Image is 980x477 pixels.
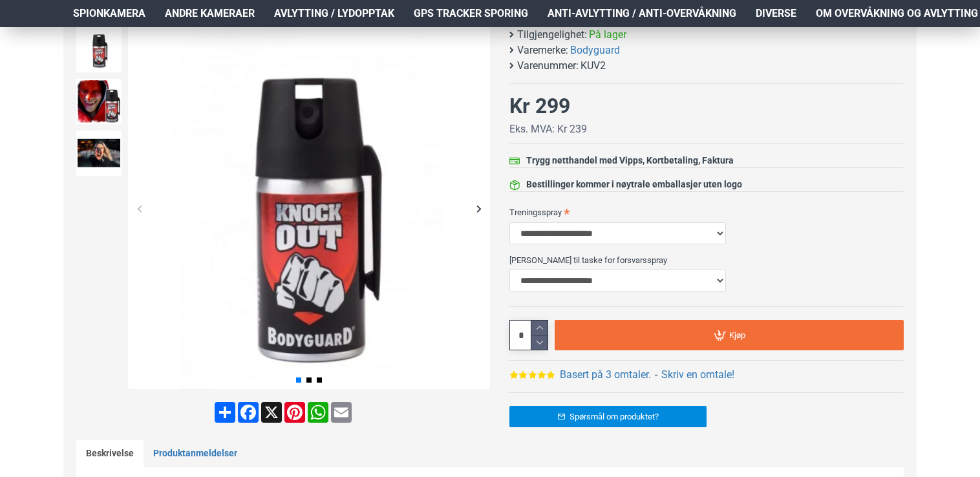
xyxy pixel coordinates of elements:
b: Varemerke: [517,43,568,58]
a: Beskrivelse [76,440,144,467]
div: Previous slide [128,197,151,220]
a: Basert på 3 omtaler. [560,367,651,383]
img: Forsvarsspray - Lovlig Pepperspray - SpyGadgets.no [76,27,122,72]
b: Varenummer: [517,58,579,74]
span: Diverse [756,6,796,21]
a: Share [213,402,237,423]
span: Avlytting / Lydopptak [274,6,394,21]
label: Treningsspray [509,202,904,222]
span: KUV2 [581,58,606,74]
span: Kjøp [729,331,745,339]
a: Pinterest [283,402,306,423]
a: Spørsmål om produktet? [509,406,707,427]
a: Facebook [237,402,260,423]
div: Next slide [467,197,490,220]
span: Go to slide 1 [296,377,301,383]
span: På lager [589,27,626,43]
a: WhatsApp [306,402,330,423]
b: Tilgjengelighet: [517,27,587,43]
span: Om overvåkning og avlytting [816,6,978,21]
label: [PERSON_NAME] til taske for forsvarsspray [509,249,904,270]
span: Andre kameraer [165,6,255,21]
b: - [655,368,657,381]
span: Spionkamera [73,6,145,21]
img: Forsvarsspray - Lovlig Pepperspray - SpyGadgets.no [76,131,122,176]
a: Produktanmeldelser [144,440,247,467]
div: Bestillinger kommer i nøytrale emballasjer uten logo [526,178,742,191]
span: Anti-avlytting / Anti-overvåkning [548,6,736,21]
a: Bodyguard [570,43,620,58]
a: Skriv en omtale! [661,367,734,383]
span: Go to slide 3 [317,377,322,383]
span: Go to slide 2 [306,377,312,383]
span: GPS Tracker Sporing [414,6,528,21]
img: Forsvarsspray - Lovlig Pepperspray - SpyGadgets.no [76,79,122,124]
img: Forsvarsspray - Lovlig Pepperspray - SpyGadgets.no [128,27,490,389]
div: Kr 299 [509,90,570,122]
a: Email [330,402,353,423]
a: X [260,402,283,423]
div: Trygg netthandel med Vipps, Kortbetaling, Faktura [526,154,734,167]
